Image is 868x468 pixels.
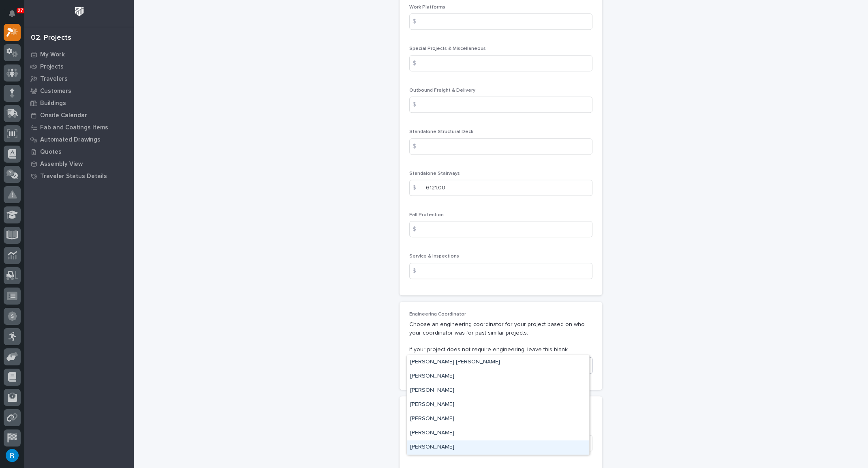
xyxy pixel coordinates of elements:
[409,55,425,71] div: $
[407,426,589,440] div: Weston Hochstetler
[40,51,65,58] p: My Work
[409,138,425,155] div: $
[409,13,425,30] div: $
[40,173,107,180] p: Traveler Status Details
[24,73,134,85] a: Travelers
[409,46,486,51] span: Special Projects & Miscellaneous
[409,263,425,279] div: $
[4,447,21,464] button: users-avatar
[40,100,66,107] p: Buildings
[409,312,466,317] span: Engineering Coordinator
[409,97,425,113] div: $
[407,369,589,384] div: Darren Miller
[72,4,87,19] img: Workspace Logo
[407,412,589,426] div: Spenser Yoder
[407,384,589,398] div: Leighton Yoder
[409,320,592,354] p: Choose an engineering coordinator for your project based on who your coordinator was for past sim...
[409,88,475,93] span: Outbound Freight & Delivery
[24,170,134,182] a: Traveler Status Details
[24,109,134,121] a: Onsite Calendar
[24,60,134,73] a: Projects
[407,355,589,369] div: Ben Lee Miller
[409,254,459,259] span: Service & Inspections
[24,85,134,97] a: Customers
[409,129,473,134] span: Standalone Structural Deck
[24,121,134,133] a: Fab and Coatings Items
[40,124,108,131] p: Fab and Coatings Items
[407,440,589,455] div: Wynne Hochstetler
[40,112,87,119] p: Onsite Calendar
[409,180,425,196] div: $
[24,97,134,109] a: Buildings
[18,8,23,13] p: 27
[409,5,445,10] span: Work Platforms
[409,221,425,237] div: $
[24,133,134,146] a: Automated Drawings
[40,148,62,156] p: Quotes
[31,34,71,43] div: 02. Projects
[24,158,134,170] a: Assembly View
[24,48,134,60] a: My Work
[40,161,83,168] p: Assembly View
[409,171,460,176] span: Standalone Stairways
[409,213,444,217] span: Fall Protection
[4,5,21,22] button: Notifications
[40,63,64,71] p: Projects
[10,10,21,23] div: Notifications27
[407,398,589,412] div: Noah Diaz
[40,88,71,95] p: Customers
[40,136,100,144] p: Automated Drawings
[24,146,134,158] a: Quotes
[40,75,68,83] p: Travelers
